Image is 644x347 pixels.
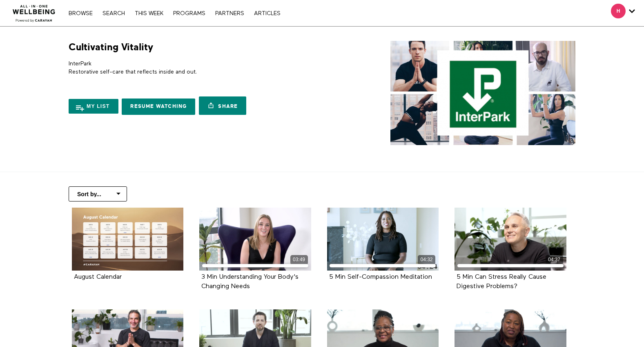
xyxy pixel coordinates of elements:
strong: August Calendar [74,274,122,280]
a: 3 Min Understanding Your Body's Changing Needs [201,274,299,289]
div: 04:37 [546,255,563,264]
nav: Primary [65,9,284,17]
button: My list [69,99,118,114]
strong: 5 Min Can Stress Really Cause Digestive Problems? [457,274,546,290]
strong: 5 Min Self-Compassion Meditation [329,274,432,280]
a: THIS WEEK [131,11,167,16]
p: InterPark Restorative self-care that reflects inside and out. [69,60,319,76]
a: 5 Min Self-Compassion Meditation [329,274,432,280]
a: PARTNERS [211,11,248,16]
img: Cultivating Vitality [390,41,575,145]
a: Resume Watching [122,99,195,115]
a: August Calendar [72,208,184,271]
strong: 3 Min Understanding Your Body's Changing Needs [201,274,299,290]
a: 3 Min Understanding Your Body's Changing Needs 03:49 [199,208,311,271]
a: August Calendar [74,274,122,280]
a: PROGRAMS [169,11,209,16]
a: 5 Min Self-Compassion Meditation 04:32 [327,208,439,271]
h1: Cultivating Vitality [69,41,153,54]
a: Share [199,96,246,115]
a: 5 Min Can Stress Really Cause Digestive Problems? [457,274,546,289]
a: ARTICLES [250,11,285,16]
a: 5 Min Can Stress Really Cause Digestive Problems? 04:37 [455,208,566,271]
a: Browse [65,11,97,16]
div: 03:49 [290,255,308,264]
div: 04:32 [418,255,435,264]
a: Search [98,11,129,16]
